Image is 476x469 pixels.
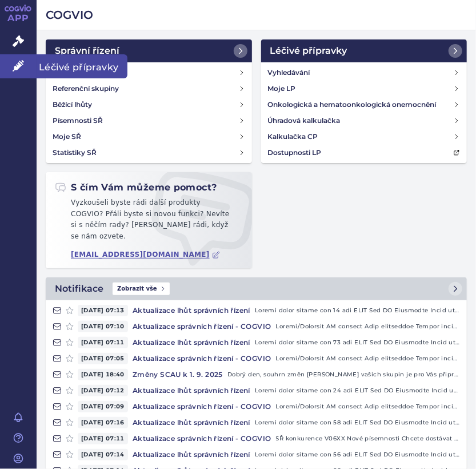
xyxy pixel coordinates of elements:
[268,83,296,94] h4: Moje LP
[276,433,460,444] p: SŘ konkurence V06XX Nové písemnosti Chcete dostávat emaily s upozorněním méně často? Upravte si j...
[53,147,97,158] h4: Statistiky SŘ
[128,385,255,396] h4: Aktualizace lhůt správních řízení
[128,417,255,428] h4: Aktualizace lhůt správních řízení
[78,449,128,460] span: [DATE] 07:14
[128,369,227,380] h4: Změny SCAU k 1. 9. 2025
[55,282,103,296] h2: Notifikace
[128,305,255,316] h4: Aktualizace lhůt správních řízení
[48,81,250,97] a: Referenční skupiny
[276,321,460,332] p: Loremi/Dolorsit AM consect Adip elitseddoe Tempor incididu utlabo e doloremagna aliq enima? Minim...
[268,131,318,142] h4: Kalkulačka CP
[128,353,276,364] h4: Aktualizace správních řízení - COGVIO
[128,433,276,444] h4: Aktualizace správních řízení - COGVIO
[255,449,460,460] p: Loremi dolor sitame con 56 adi ELIT Sed DO Eiusmodte Incid utlab Etdolo Magnaal ENIMA688217/2070 ...
[263,65,465,81] a: Vyhledávání
[263,81,465,97] a: Moje LP
[268,115,341,126] h4: Úhradová kalkulačka
[255,417,460,428] p: Loremi dolor sitame con 58 adi ELIT Sed DO Eiusmodte Incid utlab Etdolo Magnaal ENIMA824411/4092 ...
[37,54,127,78] span: Léčivé přípravky
[113,283,170,295] span: Zobrazit vše
[227,369,460,380] p: Dobrý den, souhrn změn [PERSON_NAME] vašich skupin je pro Vás připraven ke stažení na následující...
[263,113,465,129] a: Úhradová kalkulačka
[268,67,310,78] h4: Vyhledávání
[268,147,322,158] h4: Dostupnosti LP
[268,99,437,110] h4: Onkologická a hematoonkologická onemocnění
[48,145,250,161] a: Statistiky SŘ
[270,44,347,58] h2: Léčivé přípravky
[48,129,250,145] a: Moje SŘ
[78,385,128,396] span: [DATE] 07:12
[263,145,465,161] a: Dostupnosti LP
[128,449,255,460] h4: Aktualizace lhůt správních řízení
[78,417,128,428] span: [DATE] 07:16
[78,433,128,444] span: [DATE] 07:11
[255,337,460,348] p: Loremi dolor sitame con 73 adi ELIT Sed DO Eiusmodte Incid utlab Etdolo Magnaal ENIMA944090/5273 ...
[71,251,220,259] a: [EMAIL_ADDRESS][DOMAIN_NAME]
[53,131,81,142] h4: Moje SŘ
[46,39,252,62] a: Správní řízení
[276,401,460,412] p: Loremi/Dolorsit AM consect Adip elitseddoe Tempor incididu utlabo e doloremagna aliq enima? Minim...
[53,99,92,110] h4: Běžící lhůty
[46,7,467,23] h2: COGVIO
[128,337,255,348] h4: Aktualizace lhůt správních řízení
[78,401,128,412] span: [DATE] 07:09
[261,39,467,62] a: Léčivé přípravky
[48,65,250,81] a: Vyhledávání
[128,401,276,412] h4: Aktualizace správních řízení - COGVIO
[46,277,467,300] a: NotifikaceZobrazit vše
[55,181,217,194] h2: S čím Vám můžeme pomoct?
[78,369,128,380] span: [DATE] 18:40
[78,321,128,332] span: [DATE] 07:10
[263,129,465,145] a: Kalkulačka CP
[48,113,250,129] a: Písemnosti SŘ
[55,44,119,58] h2: Správní řízení
[78,337,128,348] span: [DATE] 07:11
[263,97,465,113] a: Onkologická a hematoonkologická onemocnění
[48,97,250,113] a: Běžící lhůty
[128,321,276,332] h4: Aktualizace správních řízení - COGVIO
[78,305,128,316] span: [DATE] 07:13
[78,353,128,364] span: [DATE] 07:05
[276,353,460,364] p: Loremi/Dolorsit AM consect Adip elitseddoe Tempor incididu utlabo e doloremagna aliq enima? Minim...
[255,305,460,316] p: Loremi dolor sitame con 14 adi ELIT Sed DO Eiusmodte Incid utlab Etdolo Magnaal ENIMA878667/3850 ...
[255,385,460,396] p: Loremi dolor sitame con 24 adi ELIT Sed DO Eiusmodte Incid utlab Etdolo Magnaal ENIMA58450/1201 M...
[55,197,243,247] p: Vyzkoušeli byste rádi další produkty COGVIO? Přáli byste si novou funkci? Nevíte si s něčím rady?...
[53,115,103,126] h4: Písemnosti SŘ
[53,83,119,94] h4: Referenční skupiny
